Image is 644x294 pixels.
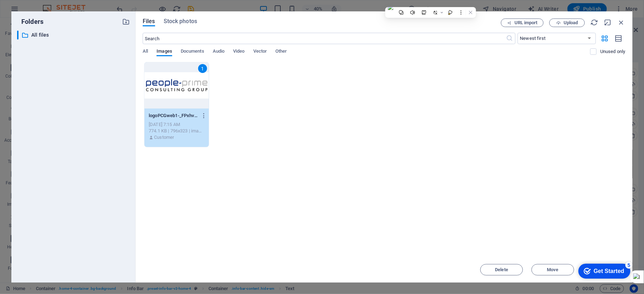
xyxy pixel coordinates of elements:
[501,19,544,27] button: URL import
[149,121,204,128] div: [DATE] 7:15 AM
[233,47,244,57] span: Video
[275,47,287,57] span: Other
[253,47,267,57] span: Vector
[122,18,130,26] i: Create new folder
[143,47,148,57] span: All
[154,134,174,141] p: Customer
[53,1,60,9] div: 5
[495,268,508,272] span: Delete
[6,4,58,19] div: Get Started 5 items remaining, 0% complete
[604,19,612,26] i: Minimize
[149,112,198,119] p: logoPCGweb1-_FPxhvjlsqTHzvaIJYXX6g.png
[17,31,19,40] div: ​
[198,64,207,73] div: 1
[157,47,172,57] span: Images
[181,47,204,57] span: Documents
[564,21,578,25] span: Upload
[591,19,598,26] i: Reload
[164,17,197,26] span: Stock photos
[31,31,117,39] p: All files
[213,47,225,57] span: Audio
[532,264,574,275] button: Move
[618,19,625,26] i: Close
[149,128,204,134] div: 774.1 KB | 796x323 | image/png
[600,48,625,55] p: Unused only
[514,21,538,25] span: URL import
[547,268,559,272] span: Move
[143,33,506,44] input: Search
[549,19,585,27] button: Upload
[21,8,52,14] div: Get Started
[480,264,523,275] button: Delete
[17,17,43,26] p: Folders
[143,17,155,26] span: Files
